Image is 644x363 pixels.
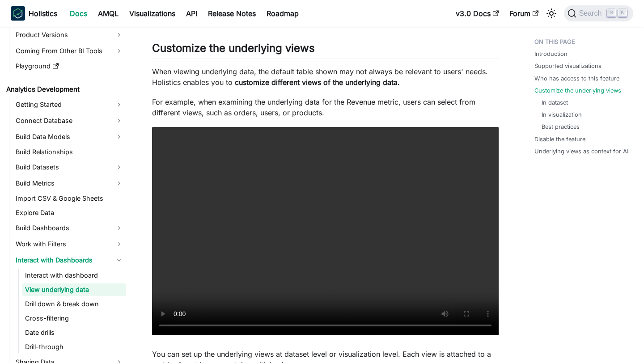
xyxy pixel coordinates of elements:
[534,86,621,95] a: Customize the underlying views
[542,98,568,107] a: In dataset
[22,312,126,325] a: Cross-filtering
[450,6,504,21] a: v3.0 Docs
[576,9,607,17] span: Search
[4,83,126,96] a: Analytics Development
[13,44,126,58] a: Coming From Other BI Tools
[29,8,57,19] b: Holistics
[13,192,126,205] a: Import CSV & Google Sheets
[13,207,126,219] a: Explore Data
[11,6,57,21] a: HolisticsHolistics
[13,130,126,144] a: Build Data Models
[534,147,628,156] a: Underlying views as context for AI
[152,66,499,88] p: When viewing underlying data, the default table shown may not always be relevant to users' needs....
[22,269,126,282] a: Interact with dashboard
[152,97,499,118] p: For example, when examining the underlying data for the Revenue metric, users can select from dif...
[235,78,400,87] strong: customize different views of the underlying data​​.
[534,74,619,83] a: Who has access to this feature
[13,237,126,251] a: Work with Filters
[13,176,126,190] a: Build Metrics
[534,62,602,70] a: Supported visualizations
[534,135,585,144] a: Disable the feature
[203,6,261,21] a: Release Notes
[618,9,627,17] kbd: K
[13,160,126,174] a: Build Datasets
[13,221,126,235] a: Build Dashboards
[181,6,203,21] a: API
[22,326,126,339] a: Date drills
[13,97,126,112] a: Getting Started
[261,6,304,21] a: Roadmap
[13,114,126,128] a: Connect Database
[22,341,126,353] a: Drill-through
[64,6,93,21] a: Docs
[13,60,126,72] a: Playground
[13,28,126,42] a: Product Versions
[22,298,126,310] a: Drill down & break down
[544,6,559,21] button: Switch between dark and light mode (currently light mode)
[13,253,126,267] a: Interact with Dashboards
[124,6,181,21] a: Visualizations
[13,146,126,158] a: Build Relationships
[564,5,633,21] button: Search (Command+K)
[152,42,499,59] h2: Customize the underlying views
[152,127,499,335] video: Your browser does not support embedding video, but you can .
[504,6,544,21] a: Forum
[11,6,25,21] img: Holistics
[93,6,124,21] a: AMQL
[22,283,126,296] a: View underlying data
[542,110,582,119] a: In visualization
[607,9,616,17] kbd: ⌘
[542,122,580,131] a: Best practices
[534,50,568,58] a: Introduction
